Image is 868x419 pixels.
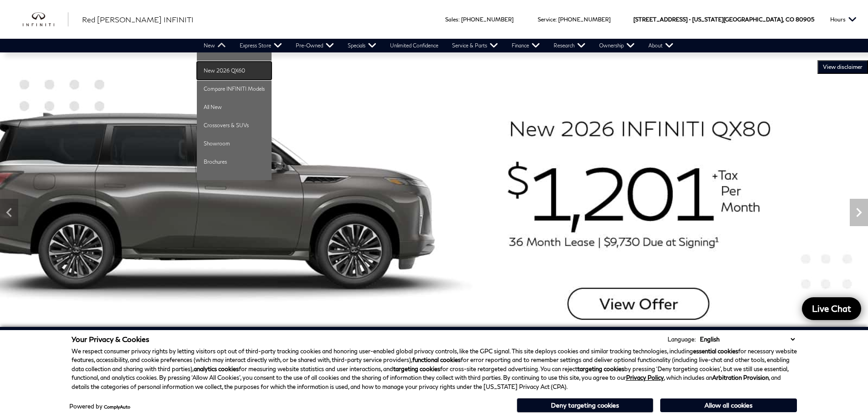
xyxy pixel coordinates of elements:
[197,62,272,80] a: New 2026 QX60
[341,39,383,52] a: Specials
[393,365,440,372] strong: targeting cookies
[558,16,611,23] a: [PHONE_NUMBER]
[626,374,664,381] a: Privacy Policy
[517,398,653,413] button: Deny targeting cookies
[194,365,239,372] strong: analytics cookies
[698,335,797,344] select: Language Select
[547,39,592,52] a: Research
[555,16,557,23] span: :
[197,39,680,52] nav: Main Navigation
[233,39,289,52] a: Express Store
[458,16,460,23] span: :
[802,297,861,320] a: Live Chat
[197,98,272,116] a: All New
[642,39,680,52] a: About
[817,60,868,74] button: VIEW DISCLAIMER
[289,39,341,52] a: Pre-Owned
[383,39,445,52] a: Unlimited Confidence
[69,403,130,409] div: Powered by
[668,336,696,342] div: Language:
[445,16,458,23] span: Sales
[807,303,856,314] span: Live Chat
[72,347,797,392] p: We respect consumer privacy rights by letting visitors opt out of third-party tracking cookies an...
[712,374,769,381] strong: Arbitration Provision
[23,12,68,27] img: INFINITI
[23,12,68,27] a: infiniti
[197,80,272,98] a: Compare INFINITI Models
[633,16,814,23] a: [STREET_ADDRESS] • [US_STATE][GEOGRAPHIC_DATA], CO 80905
[104,404,130,409] a: ComplyAuto
[538,16,555,23] span: Service
[82,14,194,25] a: Red [PERSON_NAME] INFINITI
[823,63,863,71] span: VIEW DISCLAIMER
[693,347,738,355] strong: essential cookies
[197,153,272,171] a: Brochures
[445,39,505,52] a: Service & Parts
[72,335,149,343] span: Your Privacy & Cookies
[850,199,868,226] div: Next
[82,15,194,24] span: Red [PERSON_NAME] INFINITI
[592,39,642,52] a: Ownership
[197,39,233,52] a: New
[505,39,547,52] a: Finance
[577,365,624,372] strong: targeting cookies
[412,356,461,363] strong: functional cookies
[461,16,514,23] a: [PHONE_NUMBER]
[197,134,272,153] a: Showroom
[660,398,797,412] button: Allow all cookies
